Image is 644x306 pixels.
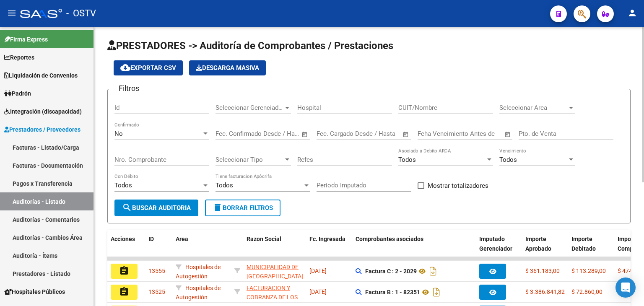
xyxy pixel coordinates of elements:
span: - OSTV [66,4,96,23]
datatable-header-cell: Importe Aprobado [522,230,568,267]
strong: Factura C : 2 - 2029 [365,268,417,275]
datatable-header-cell: Importe Debitado [568,230,614,267]
input: End date [250,130,291,137]
div: - 33685075259 [247,262,303,280]
span: Prestadores / Proveedores [4,125,80,134]
span: Imputado Gerenciador [479,236,512,252]
span: Todos [216,182,233,189]
mat-icon: assignment [119,287,129,297]
datatable-header-cell: Acciones [107,230,145,267]
datatable-header-cell: Fc. Ingresada [306,230,352,267]
datatable-header-cell: Area [172,230,231,267]
span: Hospitales de Autogestión [176,285,221,301]
button: Open calendar [401,130,411,139]
span: Buscar Auditoria [122,204,191,212]
input: Start date [216,130,243,137]
span: Todos [114,182,132,189]
span: $ 113.289,00 [571,267,606,274]
span: Todos [499,156,517,163]
span: Seleccionar Area [499,104,567,112]
span: Reportes [4,53,34,62]
span: $ 72.860,00 [571,288,602,295]
span: Comprobantes asociados [356,236,423,242]
span: Firma Express [4,35,48,44]
span: Hospitales de Autogestión [176,264,221,280]
span: Descarga Masiva [196,64,259,72]
span: Exportar CSV [120,64,176,72]
span: Seleccionar Gerenciador [216,104,283,112]
span: Importe Aprobado [525,236,551,252]
app-download-masive: Descarga masiva de comprobantes (adjuntos) [189,60,266,75]
span: Area [176,236,188,242]
datatable-header-cell: ID [145,230,172,267]
button: Open calendar [503,130,513,139]
button: Open calendar [300,130,310,139]
span: 13525 [148,288,165,295]
mat-icon: assignment [119,266,129,276]
span: ID [148,236,154,242]
span: [DATE] [309,267,327,274]
button: Buscar Auditoria [114,200,198,216]
input: End date [351,130,392,137]
h3: Filtros [114,83,143,94]
strong: Factura B : 1 - 82351 [365,289,420,296]
span: 13555 [148,267,165,274]
mat-icon: person [627,8,637,18]
datatable-header-cell: Razon Social [243,230,306,267]
datatable-header-cell: Comprobantes asociados [352,230,476,267]
span: Padrón [4,89,31,98]
span: Borrar Filtros [213,204,273,212]
span: Todos [398,156,416,163]
mat-icon: menu [7,8,17,18]
span: No [114,130,123,137]
mat-icon: cloud_download [120,62,130,73]
i: Descargar documento [431,285,442,299]
span: Hospitales Públicos [4,287,65,296]
input: Start date [317,130,344,137]
span: Liquidación de Convenios [4,71,78,80]
div: Open Intercom Messenger [615,277,636,298]
span: Mostrar totalizadores [428,181,488,191]
mat-icon: delete [213,202,223,213]
span: MUNICIPALIDAD DE [GEOGRAPHIC_DATA] [247,264,303,280]
span: Acciones [111,236,135,242]
datatable-header-cell: Imputado Gerenciador [476,230,522,267]
span: Integración (discapacidad) [4,107,82,116]
i: Descargar documento [428,265,439,278]
mat-icon: search [122,202,132,213]
span: [DATE] [309,288,327,295]
span: $ 361.183,00 [525,267,560,274]
button: Borrar Filtros [205,200,280,216]
span: Seleccionar Tipo [216,156,283,163]
span: Fc. Ingresada [309,236,345,242]
button: Descarga Masiva [189,60,266,75]
span: PRESTADORES -> Auditoría de Comprobantes / Prestaciones [107,40,393,52]
button: Exportar CSV [114,60,183,75]
span: $ 3.386.841,82 [525,288,565,295]
div: - 30715497456 [247,283,303,301]
span: Razon Social [247,236,281,242]
span: Importe Debitado [571,236,596,252]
